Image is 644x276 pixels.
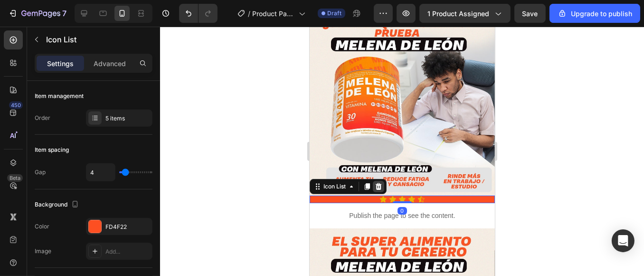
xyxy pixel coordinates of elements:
[327,9,341,18] span: Draft
[252,9,295,19] span: Product Page - [DATE] 16:56:19
[7,174,23,182] div: Beta
[310,27,495,276] iframe: Design area
[86,164,115,181] input: Auto
[46,34,149,45] p: Icon List
[47,59,74,69] p: Settings
[514,4,546,23] button: Save
[612,229,635,252] div: Open Intercom Messenger
[62,8,66,19] p: 7
[522,10,538,18] span: Save
[35,92,84,100] div: Item management
[419,4,511,23] button: 1 product assigned
[94,59,126,69] p: Advanced
[558,9,632,19] div: Upgrade to publish
[105,114,150,123] div: 5 items
[105,223,150,231] div: FD4F22
[35,198,81,211] div: Background
[549,4,640,23] button: Upgrade to publish
[427,9,489,19] span: 1 product assigned
[248,9,250,19] span: /
[179,4,218,23] div: Undo/Redo
[9,101,23,109] div: 450
[35,247,51,256] div: Image
[35,168,46,177] div: Gap
[35,114,50,122] div: Order
[35,146,69,154] div: Item spacing
[4,4,71,23] button: 7
[105,247,150,256] div: Add...
[35,222,49,231] div: Color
